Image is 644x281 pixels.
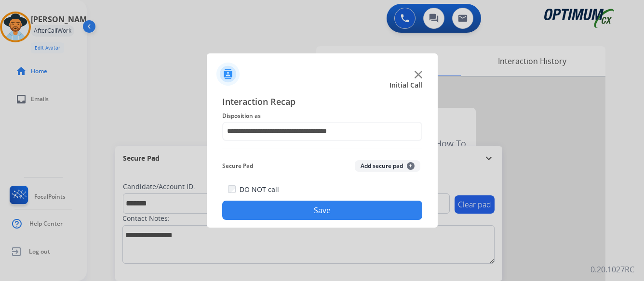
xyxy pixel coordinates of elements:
img: contact-recap-line.svg [222,149,422,149]
span: Secure Pad [222,160,253,172]
p: 0.20.1027RC [590,264,634,275]
span: Interaction Recap [222,95,422,110]
img: contactIcon [216,63,240,86]
button: Save [222,201,422,220]
label: DO NOT call [240,185,279,194]
span: Initial Call [389,80,422,90]
button: Add secure pad+ [355,160,420,172]
span: + [407,162,415,170]
span: Disposition as [222,110,422,122]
